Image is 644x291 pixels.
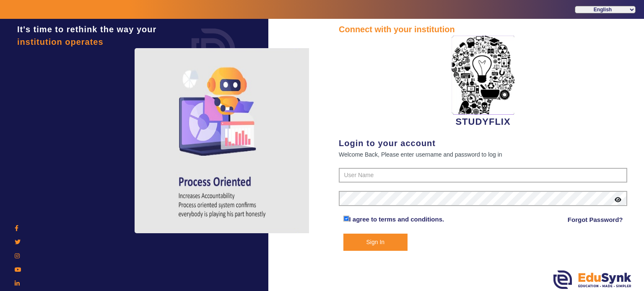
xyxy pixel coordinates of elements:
[135,48,311,233] img: login4.png
[339,149,627,160] div: Welcome Back, Please enter username and password to log in
[17,37,104,46] span: institution operates
[568,215,623,225] a: Forgot Password?
[349,216,444,223] a: I agree to terms and conditions.
[17,25,156,34] span: It's time to rethink the way your
[182,19,245,82] img: login.png
[343,234,408,251] button: Sign In
[339,36,627,129] div: STUDYFLIX
[339,23,627,36] div: Connect with your institution
[553,270,631,289] img: edusynk.png
[339,137,627,149] div: Login to your account
[452,36,514,115] img: 2da83ddf-6089-4dce-a9e2-416746467bdd
[339,168,627,183] input: User Name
